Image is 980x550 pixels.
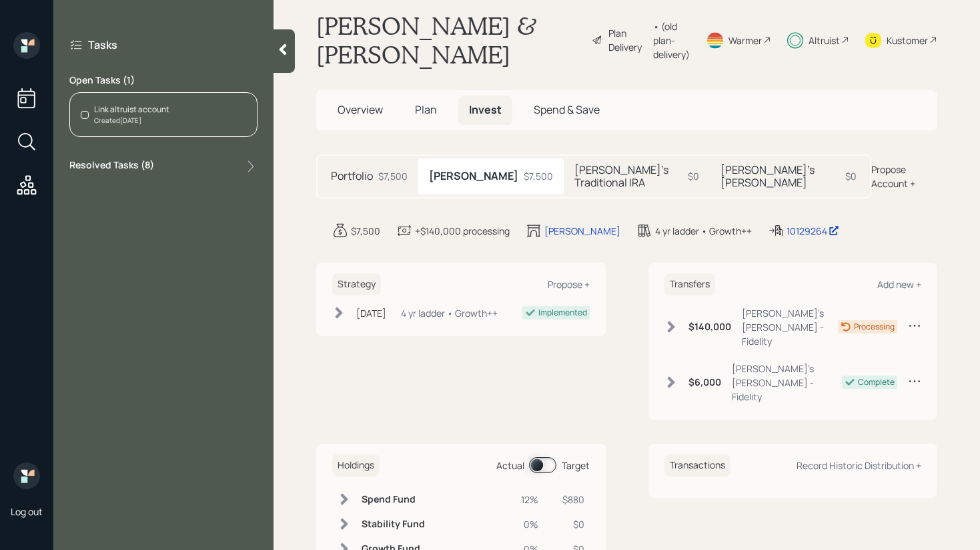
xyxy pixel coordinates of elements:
div: 12% [521,493,538,507]
span: Overview [338,102,383,117]
h5: [PERSON_NAME]'s Traditional IRA [574,164,682,189]
span: Invest [469,102,502,117]
h6: Transactions [664,454,730,476]
div: [PERSON_NAME]'s [PERSON_NAME] - Fidelity [732,362,843,404]
span: Spend & Save [534,102,600,117]
div: $0 [845,169,857,183]
div: Implemented [538,307,587,319]
div: $7,500 [524,169,553,183]
div: [PERSON_NAME]'s [PERSON_NAME] - Fidelity [742,306,839,348]
label: Open Tasks ( 1 ) [69,74,258,87]
h6: Transfers [664,273,715,295]
div: Created [DATE] [94,116,169,126]
div: Record Historic Distribution + [797,459,921,472]
div: 0% [521,517,538,531]
div: Log out [11,505,43,518]
div: $7,500 [351,224,380,238]
div: • (old plan-delivery) [653,19,690,61]
div: Complete [858,376,895,388]
h6: $6,000 [688,377,721,388]
h5: [PERSON_NAME]'s [PERSON_NAME] [720,164,840,189]
h6: $140,000 [688,321,731,333]
img: retirable_logo.png [13,462,40,489]
h5: Portfolio [331,170,373,182]
div: $7,500 [378,169,408,183]
div: Propose + [548,278,590,291]
div: Add new + [877,278,921,291]
div: [PERSON_NAME] [544,224,620,238]
div: Altruist [809,33,840,47]
label: Tasks [88,37,117,52]
h1: [PERSON_NAME] & [PERSON_NAME] [316,11,581,69]
div: Propose Account + [871,162,937,190]
h6: Holdings [332,454,380,476]
div: $880 [554,493,584,507]
h6: Stability Fund [362,519,425,530]
div: Link altruist account [94,104,169,116]
div: Plan Delivery [608,26,646,54]
div: Processing [854,321,895,333]
h6: Spend Fund [362,494,425,505]
div: $0 [688,169,699,183]
div: Kustomer [887,33,928,47]
div: +$140,000 processing [415,224,510,238]
h6: Strategy [332,273,381,295]
div: 10129264 [787,224,839,238]
span: Plan [415,102,437,117]
label: Resolved Tasks ( 8 ) [69,158,154,174]
div: 4 yr ladder • Growth++ [655,224,752,238]
div: $0 [554,517,584,531]
div: Target [562,458,590,472]
div: Actual [496,458,524,472]
div: [DATE] [356,306,386,320]
div: 4 yr ladder • Growth++ [401,306,498,320]
h5: [PERSON_NAME] [429,170,518,182]
div: Warmer [728,33,762,47]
